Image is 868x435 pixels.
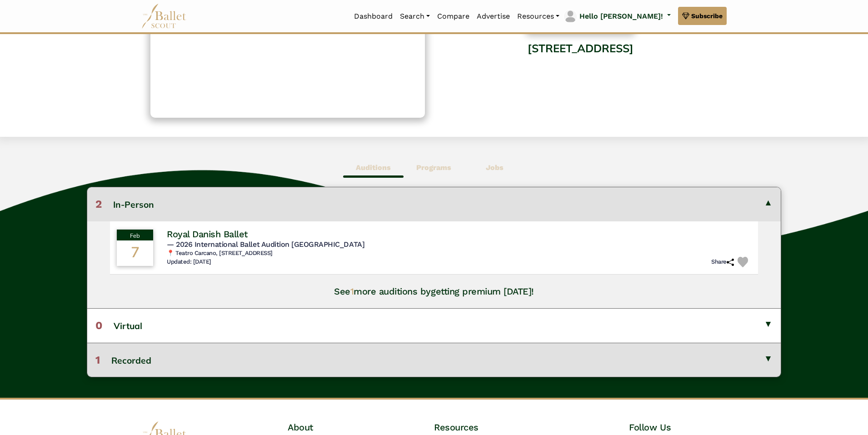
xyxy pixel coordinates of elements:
[564,10,577,23] img: profile picture
[434,421,580,433] h4: Resources
[579,10,663,22] p: Hello [PERSON_NAME]!
[711,258,734,266] h6: Share
[678,7,727,25] a: Subscribe
[350,7,396,26] a: Dashboard
[95,319,102,332] span: 0
[356,163,391,172] b: Auditions
[87,343,781,377] button: 1Recorded
[87,187,781,221] button: 2In-Person
[629,421,727,433] h4: Follow Us
[486,163,504,172] b: Jobs
[117,230,153,240] div: Feb
[563,9,671,24] a: profile picture Hello [PERSON_NAME]!
[350,286,354,297] span: 1
[117,240,153,266] div: 7
[416,163,451,172] b: Programs
[434,7,473,26] a: Compare
[682,11,689,21] img: gem.svg
[95,354,100,366] span: 1
[95,198,102,210] span: 2
[167,240,364,249] span: — 2026 International Ballet Audition [GEOGRAPHIC_DATA]
[514,7,563,26] a: Resources
[691,11,723,21] span: Subscribe
[167,228,248,240] h4: Royal Danish Ballet
[167,250,751,257] h6: 📍 Teatro Carcano, [STREET_ADDRESS]
[443,35,718,108] div: [STREET_ADDRESS]
[288,421,385,433] h4: About
[431,286,534,297] a: getting premium [DATE]!
[473,7,514,26] a: Advertise
[334,285,534,297] h4: See more auditions by
[396,7,434,26] a: Search
[87,308,781,342] button: 0Virtual
[167,258,211,266] h6: Updated: [DATE]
